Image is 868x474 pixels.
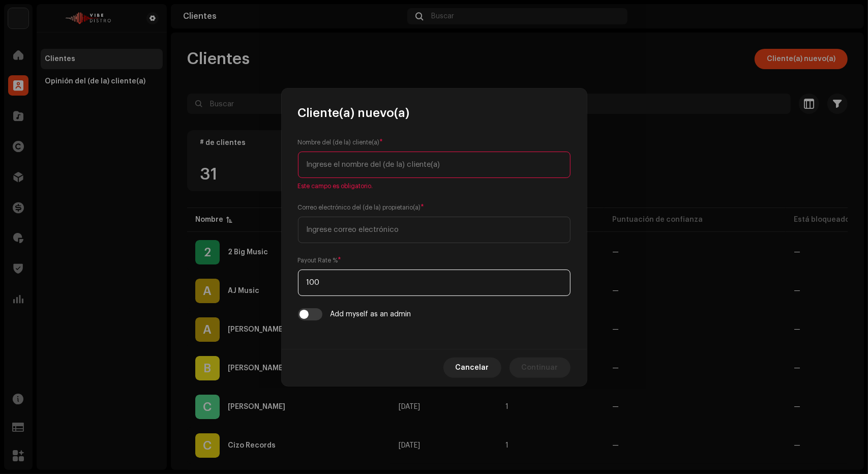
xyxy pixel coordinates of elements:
input: Ingrese correo electrónico [298,217,571,243]
span: Cancelar [456,358,489,378]
span: Cliente(a) nuevo(a) [298,105,410,121]
input: Enter payout rate % [298,270,571,296]
small: Payout Rate % [298,255,338,265]
button: Continuar [510,358,571,378]
input: Ingrese el nombre del (de la) cliente(a) [298,152,571,178]
small: Nombre del (de la) cliente(a) [298,137,380,147]
div: Add myself as an admin [331,310,411,318]
span: Este campo es obligatorio. [298,182,571,190]
span: Continuar [522,358,558,378]
small: Correo electrónico del (de la) propietario(a) [298,202,421,213]
button: Cancelar [443,358,501,378]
